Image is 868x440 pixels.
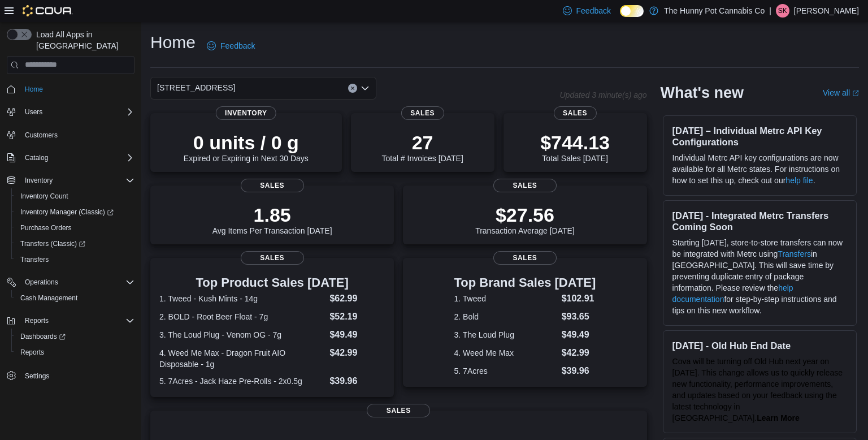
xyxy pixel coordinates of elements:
h2: What's new [661,84,744,102]
button: Transfers [11,252,139,268]
span: Cova will be turning off Old Hub next year on [DATE]. This change allows us to quickly release ne... [672,357,843,422]
a: Transfers (Classic) [16,237,90,251]
dd: $42.99 [562,346,596,360]
span: Home [20,82,134,96]
p: 1.85 [212,204,332,226]
dd: $39.96 [329,374,385,388]
a: Settings [20,369,54,383]
img: Cova [23,5,73,16]
span: Purchase Orders [16,221,134,235]
a: help file [785,176,813,185]
button: Home [2,81,139,97]
button: Catalog [20,151,53,165]
p: [PERSON_NAME] [794,4,859,18]
span: Users [20,105,134,119]
span: Home [25,85,43,94]
span: Catalog [25,153,48,162]
span: Customers [20,128,134,142]
dd: $42.99 [329,346,385,360]
span: SK [778,4,787,18]
button: Purchase Orders [11,220,139,236]
button: Inventory Count [11,188,139,204]
span: Users [25,107,42,117]
button: Reports [20,314,53,327]
h3: [DATE] – Individual Metrc API Key Configurations [672,125,847,148]
span: Settings [20,368,134,382]
span: Sales [553,106,596,120]
dt: 5. 7Acres - Jack Haze Pre-Rolls - 2x0.5g [159,376,325,387]
p: The Hunny Pot Cannabis Co [664,4,765,18]
a: help documentation [672,283,793,304]
span: Sales [401,106,444,120]
button: Settings [2,367,139,383]
div: Total Sales [DATE] [540,131,610,163]
svg: External link [852,90,859,97]
div: Expired or Expiring in Next 30 Days [184,131,309,163]
span: Inventory [25,176,53,185]
a: Home [20,83,47,96]
a: Inventory Count [16,189,73,203]
span: Settings [25,372,49,381]
span: Reports [25,316,49,325]
span: Transfers (Classic) [20,239,85,248]
p: 0 units / 0 g [184,131,309,154]
a: Transfers [778,249,811,258]
dd: $49.49 [562,328,596,342]
span: Inventory Count [16,189,134,203]
span: Transfers (Classic) [16,237,134,251]
span: Operations [20,275,134,289]
span: Reports [20,348,44,357]
a: Dashboards [11,329,139,344]
span: Dashboards [20,332,66,341]
button: Operations [2,274,139,290]
button: Reports [11,344,139,360]
a: Transfers [16,253,53,266]
a: Purchase Orders [16,221,76,235]
dt: 1. Tweed - Kush Mints - 14g [159,293,325,304]
a: View allExternal link [823,88,859,97]
span: Load All Apps in [GEOGRAPHIC_DATA] [32,29,134,51]
span: Transfers [16,253,134,266]
span: Sales [241,179,304,192]
h3: Top Brand Sales [DATE] [454,276,596,290]
input: Dark Mode [620,5,644,17]
div: Transaction Average [DATE] [475,204,575,235]
dd: $102.91 [562,292,596,305]
dt: 3. The Loud Plug - Venom OG - 7g [159,329,325,340]
span: Inventory Count [20,192,68,201]
a: Learn More [757,413,799,422]
button: Cash Management [11,290,139,306]
h3: [DATE] - Old Hub End Date [672,340,847,351]
span: Inventory [20,174,134,187]
a: Dashboards [16,330,70,343]
h3: Top Product Sales [DATE] [159,276,385,290]
button: Operations [20,275,63,289]
span: Sales [367,404,430,417]
dd: $49.49 [329,328,385,342]
nav: Complex example [7,76,134,413]
span: Operations [25,278,58,287]
button: Catalog [2,150,139,166]
span: Feedback [220,40,255,51]
button: Inventory [2,172,139,188]
span: Reports [20,314,134,327]
p: Starting [DATE], store-to-store transfers can now be integrated with Metrc using in [GEOGRAPHIC_D... [672,237,847,316]
dt: 4. Weed Me Max - Dragon Fruit AIO Disposable - 1g [159,347,325,370]
span: Inventory Manager (Classic) [16,205,134,219]
span: Feedback [576,5,611,16]
a: Customers [20,128,62,142]
p: $27.56 [475,204,575,226]
dt: 1. Tweed [454,293,557,304]
span: [STREET_ADDRESS] [157,81,235,94]
button: Users [2,104,139,120]
a: Inventory Manager (Classic) [11,204,139,220]
span: Inventory Manager (Classic) [20,208,114,217]
span: Inventory [216,106,276,120]
dt: 3. The Loud Plug [454,329,557,340]
span: Sales [241,251,304,265]
a: Inventory Manager (Classic) [16,205,118,219]
a: Feedback [202,34,259,57]
span: Sales [493,251,557,265]
p: Individual Metrc API key configurations are now available for all Metrc states. For instructions ... [672,152,847,186]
